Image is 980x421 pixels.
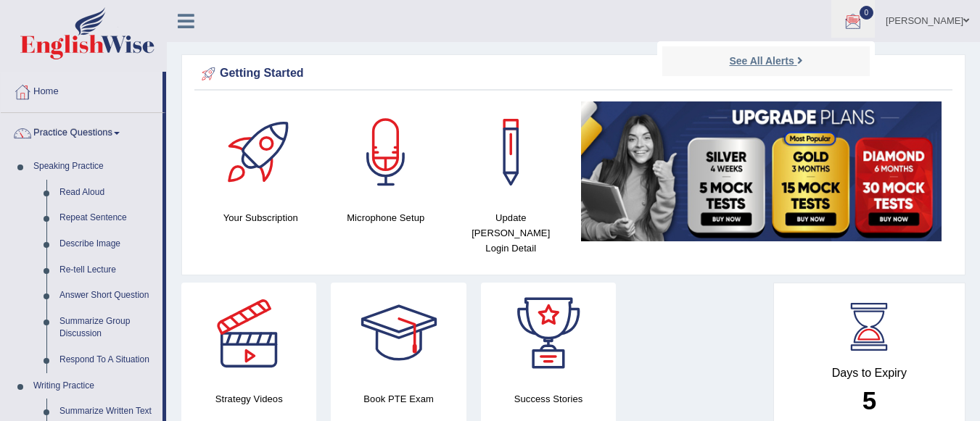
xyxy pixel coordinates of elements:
a: Practice Questions [1,113,162,149]
a: Home [1,72,162,108]
a: Respond To A Situation [53,347,162,373]
h4: Days to Expiry [790,367,949,380]
h4: Microphone Setup [331,210,442,225]
a: Repeat Sentence [53,205,162,231]
a: Re-tell Lecture [53,257,162,283]
strong: See All Alerts [729,55,794,67]
a: Summarize Group Discussion [53,309,162,347]
a: See All Alerts [725,53,806,69]
h4: Strategy Videos [181,391,316,407]
h4: Your Subscription [205,210,316,225]
h4: Success Stories [481,391,616,407]
img: small5.jpg [581,101,942,241]
span: 0 [860,6,874,20]
h4: Update [PERSON_NAME] Login Detail [456,210,567,256]
b: 5 [862,386,876,414]
a: Speaking Practice [27,154,162,180]
a: Writing Practice [27,373,162,399]
a: Describe Image [53,231,162,257]
h4: Book PTE Exam [331,391,466,407]
a: Read Aloud [53,180,162,206]
div: Getting Started [198,63,949,85]
a: Answer Short Question [53,283,162,309]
